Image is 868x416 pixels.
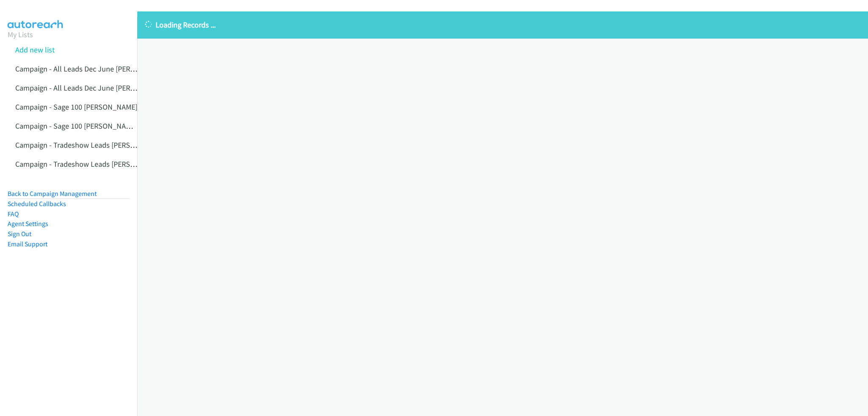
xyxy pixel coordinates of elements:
[15,83,194,93] a: Campaign - All Leads Dec June [PERSON_NAME] Cloned
[8,240,47,248] a: Email Support
[15,64,169,74] a: Campaign - All Leads Dec June [PERSON_NAME]
[8,220,48,228] a: Agent Settings
[15,159,189,169] a: Campaign - Tradeshow Leads [PERSON_NAME] Cloned
[15,121,162,131] a: Campaign - Sage 100 [PERSON_NAME] Cloned
[8,200,66,208] a: Scheduled Callbacks
[145,19,860,30] p: Loading Records ...
[8,230,31,238] a: Sign Out
[15,102,137,112] a: Campaign - Sage 100 [PERSON_NAME]
[8,210,19,218] a: FAQ
[8,30,33,39] a: My Lists
[15,45,55,55] a: Add new list
[8,190,97,198] a: Back to Campaign Management
[15,140,165,150] a: Campaign - Tradeshow Leads [PERSON_NAME]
